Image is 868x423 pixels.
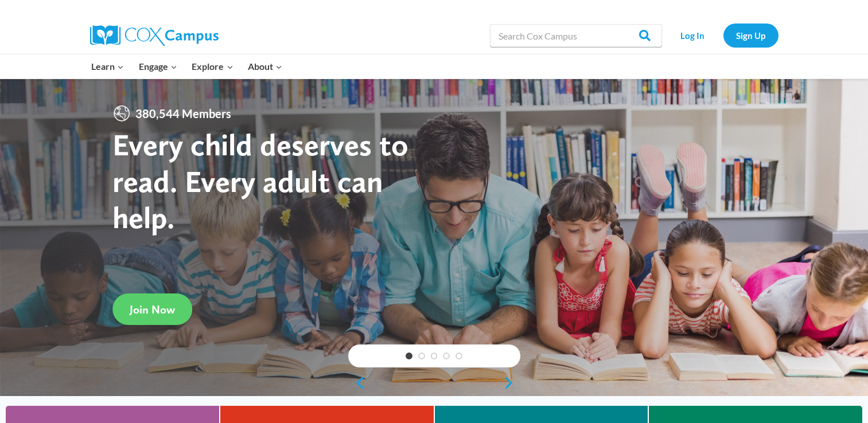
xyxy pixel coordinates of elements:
a: 3 [431,352,438,359]
input: Search Cox Campus [490,24,662,47]
div: content slider buttons [348,371,520,394]
a: 2 [418,352,425,359]
a: Log In [668,23,718,47]
a: 5 [456,352,462,359]
span: Learn [91,59,124,74]
strong: Every child deserves to read. Every adult can help. [112,126,408,236]
img: Cox Campus [90,25,219,46]
span: 380,544 Members [131,104,236,123]
a: next [503,376,520,390]
span: Explore [192,59,233,74]
a: 4 [443,352,450,359]
span: About [248,59,282,74]
span: Join Now [130,303,175,316]
span: Engage [139,59,177,74]
a: Sign Up [723,23,779,47]
a: Join Now [112,293,192,325]
a: previous [348,376,365,390]
a: 1 [406,352,412,359]
nav: Primary Navigation [84,54,290,79]
nav: Secondary Navigation [668,23,779,47]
